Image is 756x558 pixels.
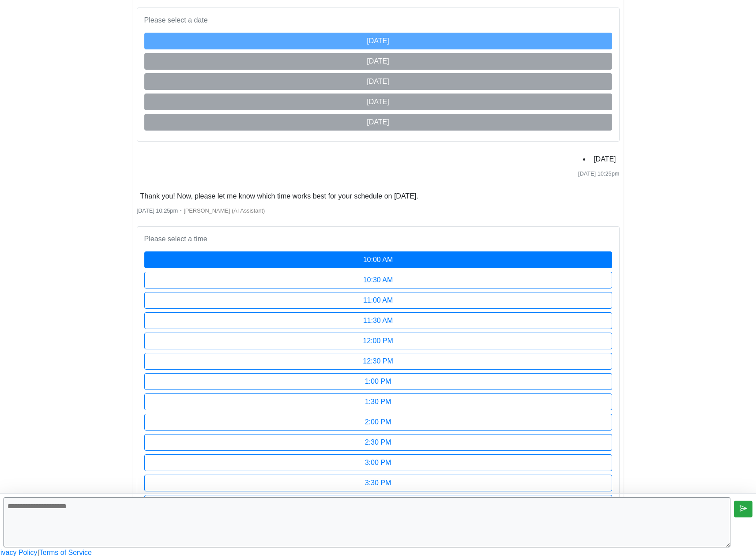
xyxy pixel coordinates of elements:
button: [DATE] [144,53,612,70]
p: Please select a date [144,15,612,26]
li: [DATE] [590,152,619,166]
button: [DATE] [144,114,612,131]
button: 1:30 PM [144,393,612,410]
button: 2:00 PM [144,414,612,431]
button: [DATE] [144,33,612,49]
button: 12:30 PM [144,353,612,370]
span: [DATE] 10:25pm [578,170,620,177]
button: [DATE] [144,94,612,110]
button: [DATE] [144,73,612,90]
button: 11:30 AM [144,312,612,329]
button: 3:00 PM [144,454,612,471]
button: 10:00 AM [144,251,612,268]
small: ・ [137,207,265,214]
span: [PERSON_NAME] (AI Assistant) [184,207,265,214]
button: 12:00 PM [144,333,612,349]
button: 3:30 PM [144,475,612,491]
li: Thank you! Now, please let me know which time works best for your schedule on [DATE]. [137,189,422,203]
button: 11:00 AM [144,292,612,309]
span: [DATE] 10:25pm [137,207,178,214]
button: 10:30 AM [144,272,612,288]
button: 2:30 PM [144,434,612,451]
button: 1:00 PM [144,373,612,390]
p: Please select a time [144,234,612,244]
